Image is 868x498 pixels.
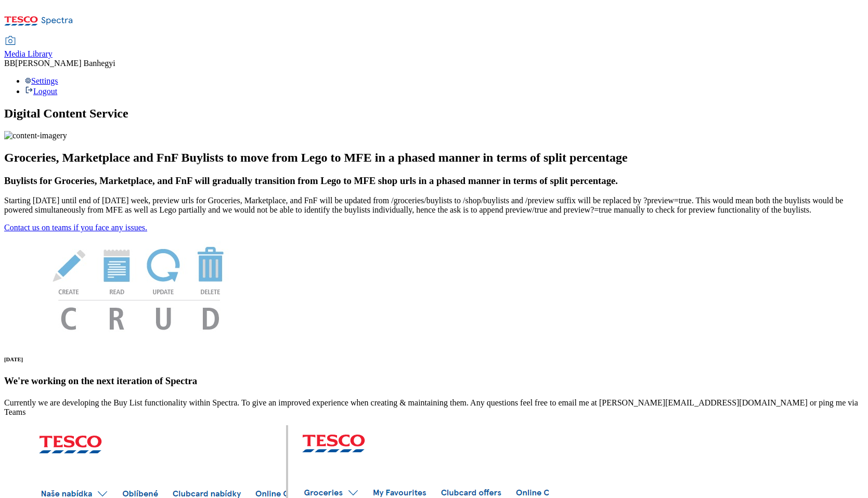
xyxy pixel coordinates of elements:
h2: Groceries, Marketplace and FnF Buylists to move from Lego to MFE in a phased manner in terms of s... [4,151,864,165]
span: Media Library [4,49,53,58]
p: Currently we are developing the Buy List functionality within Spectra. To give an improved experi... [4,398,864,417]
img: News Image [4,232,275,341]
span: BB [4,59,15,68]
span: [PERSON_NAME] Banhegyi [15,59,115,68]
h1: Digital Content Service [4,107,864,121]
h3: We're working on the next iteration of Spectra [4,375,864,387]
a: Media Library [4,37,53,59]
p: Starting [DATE] until end of [DATE] week, preview urls for Groceries, Marketplace, and FnF will b... [4,196,864,215]
img: content-imagery [4,131,67,140]
a: Settings [25,76,58,85]
h6: [DATE] [4,356,864,362]
a: Logout [25,87,57,96]
h3: Buylists for Groceries, Marketplace, and FnF will gradually transition from Lego to MFE shop urls... [4,175,864,187]
a: Contact us on teams if you face any issues. [4,223,147,232]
